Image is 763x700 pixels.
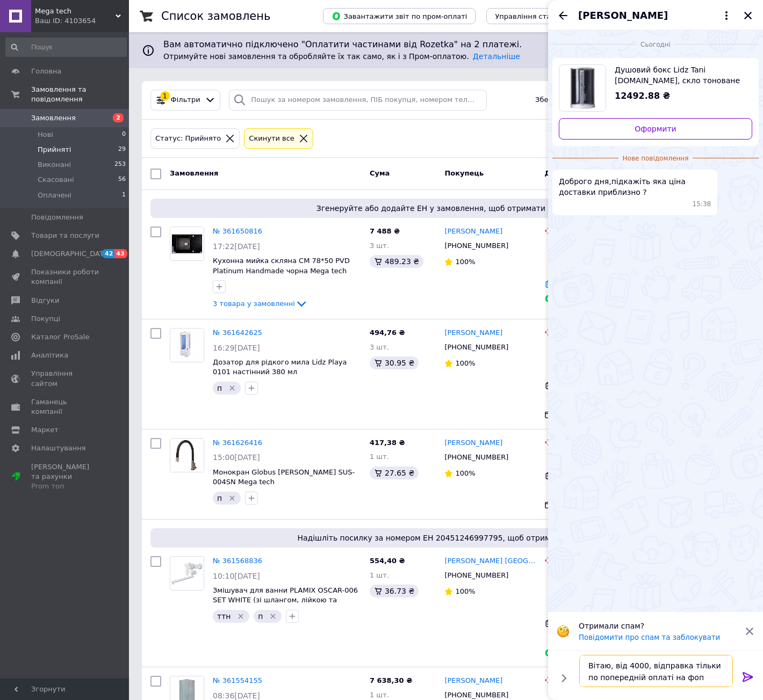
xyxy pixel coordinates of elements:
[213,691,260,700] span: 08:36[DATE]
[236,612,245,621] svg: Видалити мітку
[323,8,476,24] button: Завантажити звіт по пром-оплаті
[5,38,127,57] input: Пошук
[544,169,624,177] span: Доставка та оплата
[31,85,129,104] span: Замовлення та повідомлення
[442,450,510,464] div: [PHONE_NUMBER]
[170,328,204,362] a: Фото товару
[118,175,126,185] span: 56
[160,91,170,101] div: 1
[615,64,744,86] span: Душовий бокс Lidz Tani [DOMAIN_NAME], скло тоноване 4 мм Mega tech
[557,671,571,685] button: Показати кнопки
[370,356,419,369] div: 30.95 ₴
[559,176,711,198] span: Доброго дня,підкажіть яка ціна доставки приблизно ?
[170,227,204,261] a: Фото товару
[228,384,236,392] svg: Видалити мітку
[213,676,262,684] a: № 361554155
[444,328,502,338] a: [PERSON_NAME]
[370,227,400,235] span: 7 488 ₴
[38,160,71,170] span: Виконані
[213,468,355,486] a: Монокран Globus [PERSON_NAME] SUS-004SN Mega tech
[31,443,86,453] span: Налаштування
[38,145,71,155] span: Прийняті
[370,453,389,461] span: 1 шт.
[455,469,475,477] span: 100%
[213,300,308,308] a: 3 товара у замовленні
[693,200,711,209] span: 15:38 12.09.2025
[35,6,116,16] span: Mega tech
[444,169,484,177] span: Покупець
[444,227,502,237] a: [PERSON_NAME]
[31,314,60,324] span: Покупці
[442,239,510,253] div: [PHONE_NUMBER]
[171,95,200,105] span: Фільтри
[163,39,729,51] span: Вам автоматично підключено "Оплатити частинами від Rozetka" на 2 платежі.
[31,267,99,287] span: Показники роботи компанії
[213,586,358,614] a: Змішувач для ванни PLAMIX OSCAR-006 SET WHITE (зі шлангом, лійкою та кронштейном) (PM0703) Mega tech
[213,439,262,447] a: № 361626416
[370,439,405,447] span: 417,38 ₴
[535,95,608,105] span: Збережені фільтри:
[455,587,475,595] span: 100%
[122,130,126,140] span: 0
[615,91,670,101] span: 12492.88 ₴
[370,343,389,351] span: 3 шт.
[217,384,222,392] span: п
[31,351,68,360] span: Аналітика
[370,557,405,565] span: 554,40 ₴
[31,425,59,435] span: Маркет
[31,369,99,388] span: Управління сайтом
[170,169,218,177] span: Замовлення
[557,625,570,638] img: :face_with_monocle:
[578,9,668,23] span: [PERSON_NAME]
[122,191,126,200] span: 1
[258,612,263,621] span: п
[102,249,114,258] span: 42
[370,585,419,597] div: 36.73 ₴
[228,494,236,502] svg: Видалити мітку
[559,65,606,111] img: 6698026035_w640_h640_dushovij-boks-lidz.jpg
[455,258,475,266] span: 100%
[552,39,759,49] div: 12.09.2025
[442,340,510,354] div: [PHONE_NUMBER]
[579,633,720,641] button: Повідомити про спам та заблокувати
[213,257,350,275] a: Кухонна мийка скляна CM 78*50 PVD Platinum Handmade чорна Mega tech
[170,556,204,590] a: Фото товару
[38,175,74,185] span: Скасовані
[31,462,99,492] span: [PERSON_NAME] та рахунки
[217,612,231,621] span: ттн
[213,344,260,352] span: 16:29[DATE]
[155,533,737,543] span: Надішліть посилку за номером ЕН 20451246997795, щоб отримати оплату
[213,227,262,235] a: № 361650816
[229,90,487,111] input: Пошук за номером замовлення, ПІБ покупця, номером телефону, Email, номером накладної
[370,242,389,250] span: 3 шт.
[444,438,502,448] a: [PERSON_NAME]
[114,160,126,170] span: 253
[213,358,351,386] a: Дозатор для рідкого мила Lidz Playa 0101 настінний 380 мл LDPLA0101WHI22316 White Mega tech
[118,145,126,155] span: 29
[153,133,223,144] div: Статус: Прийнято
[579,621,738,631] p: Отримали спам?
[161,10,270,23] h1: Список замовлень
[370,571,389,579] span: 1 шт.
[444,556,536,566] a: [PERSON_NAME] [GEOGRAPHIC_DATA]
[370,691,389,699] span: 1 шт.
[170,439,204,472] img: Фото товару
[38,191,71,200] span: Оплачені
[31,332,89,342] span: Каталог ProSale
[455,359,475,367] span: 100%
[557,9,570,22] button: Назад
[213,572,260,580] span: 10:10[DATE]
[170,227,204,260] img: Фото товару
[444,676,502,686] a: [PERSON_NAME]
[31,249,111,259] span: [DEMOGRAPHIC_DATA]
[213,557,262,565] a: № 361568836
[332,11,467,21] span: Завантажити звіт по пром-оплаті
[370,466,419,479] div: 27.65 ₴
[217,494,222,502] span: п
[473,52,520,61] a: Детальніше
[370,676,412,684] span: 7 638,30 ₴
[35,16,129,26] div: Ваш ID: 4103654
